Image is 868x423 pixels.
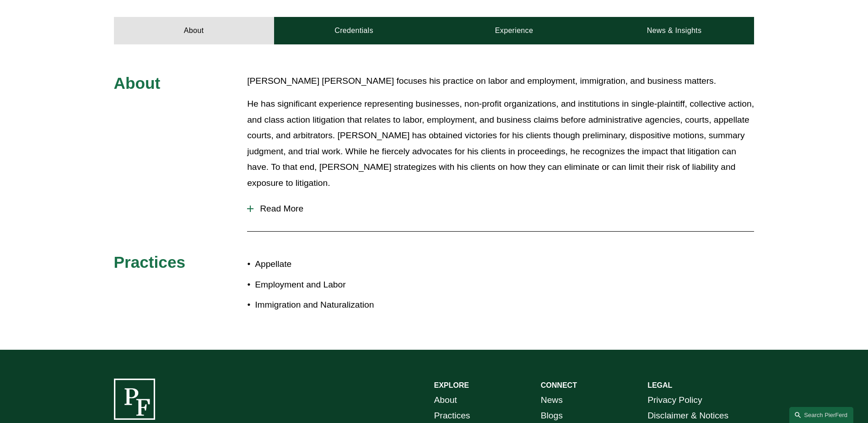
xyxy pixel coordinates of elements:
[247,73,754,89] p: [PERSON_NAME] [PERSON_NAME] focuses his practice on labor and employment, immigration, and busine...
[434,17,594,44] a: Experience
[541,381,577,389] strong: CONNECT
[253,204,754,214] span: Read More
[647,392,702,408] a: Privacy Policy
[434,381,469,389] strong: EXPLORE
[114,253,186,271] span: Practices
[789,407,853,423] a: Search this site
[247,197,754,221] button: Read More
[255,256,434,272] p: Appellate
[255,297,434,313] p: Immigration and Naturalization
[647,381,672,389] strong: LEGAL
[434,392,457,408] a: About
[274,17,434,44] a: Credentials
[247,96,754,191] p: He has significant experience representing businesses, non-profit organizations, and institutions...
[114,74,161,92] span: About
[255,277,434,293] p: Employment and Labor
[594,17,754,44] a: News & Insights
[114,17,274,44] a: About
[541,392,563,408] a: News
